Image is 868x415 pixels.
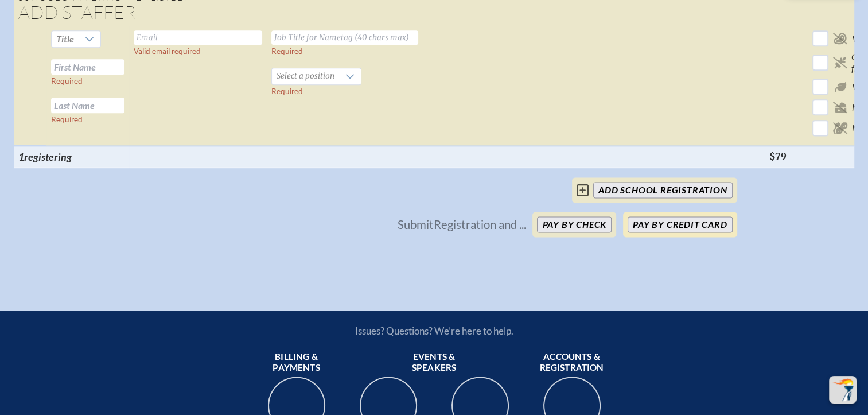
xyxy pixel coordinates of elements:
[531,351,613,374] span: Accounts & registration
[765,146,808,168] th: $79
[593,182,732,198] input: add School Registration
[24,150,72,163] span: registering
[393,351,476,374] span: Events & speakers
[829,376,857,404] button: Scroll Top
[134,46,201,56] label: Valid email required
[271,30,418,45] input: Job Title for Nametag (40 chars max)
[628,216,732,232] button: Pay by Credit Card
[52,31,79,47] span: Title
[51,76,83,86] label: Required
[56,33,74,44] span: Title
[51,98,124,113] input: Last Name
[232,325,636,337] p: Issues? Questions? We’re here to help.
[51,115,83,124] label: Required
[271,46,303,56] label: Required
[272,68,339,84] span: Select a position
[255,351,338,374] span: Billing & payments
[831,378,854,401] img: To the top
[397,218,526,231] p: Submit Registration and ...
[134,30,262,45] input: Email
[271,87,303,96] label: Required
[14,146,129,168] th: 1
[51,59,124,75] input: First Name
[537,216,612,232] button: Pay by Check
